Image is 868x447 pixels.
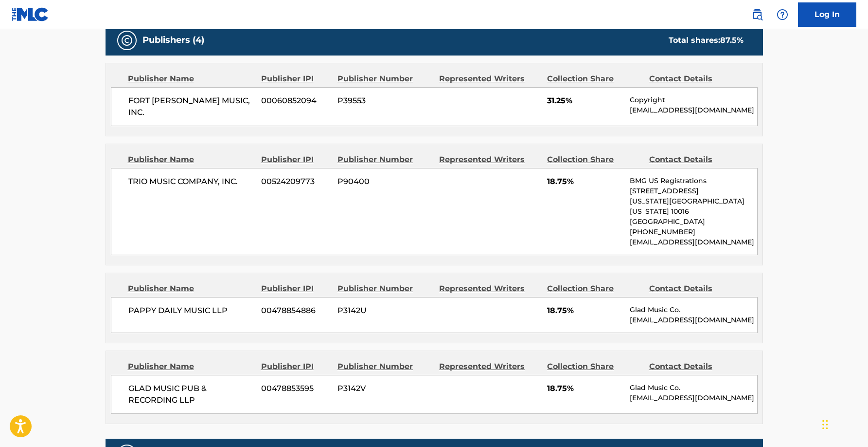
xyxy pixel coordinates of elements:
p: [STREET_ADDRESS] [630,186,757,196]
div: Represented Writers [439,73,540,85]
div: Collection Share [547,73,641,85]
span: 18.75% [547,305,622,317]
span: GLAD MUSIC PUB & RECORDING LLP [128,383,254,406]
p: BMG US Registrations [630,176,757,186]
a: Public Search [747,5,767,24]
div: Publisher IPI [261,154,330,166]
p: Glad Music Co. [630,383,757,393]
div: Publisher IPI [261,73,330,85]
div: Represented Writers [439,283,540,295]
div: Help [773,5,792,24]
p: [EMAIL_ADDRESS][DOMAIN_NAME] [630,105,757,115]
p: Copyright [630,95,757,105]
p: [EMAIL_ADDRESS][DOMAIN_NAME] [630,237,757,247]
img: search [751,9,763,20]
span: P39553 [337,95,432,107]
span: 87.5 % [720,36,744,45]
div: Contact Details [649,154,744,166]
a: Log In [798,2,856,27]
img: help [777,9,788,20]
div: Contact Details [649,73,744,85]
div: Represented Writers [439,154,540,166]
p: [EMAIL_ADDRESS][DOMAIN_NAME] [630,315,757,325]
div: Publisher IPI [261,361,330,372]
div: Collection Share [547,361,641,372]
img: MLC Logo [12,7,49,21]
span: FORT [PERSON_NAME] MUSIC, INC. [128,95,254,118]
div: Contact Details [649,283,744,295]
span: 18.75% [547,176,622,187]
div: Collection Share [547,283,641,295]
span: P3142V [337,383,432,394]
span: 00478853595 [261,383,330,394]
div: Represented Writers [439,361,540,372]
div: Publisher Number [337,361,432,372]
div: Collection Share [547,154,641,166]
div: Publisher Number [337,283,432,295]
div: Drag [822,410,828,439]
p: [EMAIL_ADDRESS][DOMAIN_NAME] [630,393,757,403]
div: Contact Details [649,361,744,372]
div: Publisher Name [128,154,254,166]
span: 00524209773 [261,176,330,187]
span: 18.75% [547,383,622,394]
p: [PHONE_NUMBER] [630,227,757,237]
span: PAPPY DAILY MUSIC LLP [128,305,254,317]
span: TRIO MUSIC COMPANY, INC. [128,176,254,187]
div: Publisher Name [128,73,254,85]
span: 31.25% [547,95,622,107]
div: Publisher IPI [261,283,330,295]
div: Publisher Number [337,154,432,166]
div: Publisher Name [128,283,254,295]
span: P90400 [337,176,432,187]
p: [GEOGRAPHIC_DATA] [630,217,757,227]
p: Glad Music Co. [630,305,757,315]
iframe: Chat Widget [819,400,868,447]
div: Publisher Name [128,361,254,372]
div: Total shares: [669,35,744,46]
p: [US_STATE][GEOGRAPHIC_DATA][US_STATE] 10016 [630,196,757,217]
span: 00478854886 [261,305,330,317]
span: 00060852094 [261,95,330,107]
h5: Publishers (4) [142,35,204,46]
img: Publishers [121,35,133,46]
div: Publisher Number [337,73,432,85]
span: P3142U [337,305,432,317]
